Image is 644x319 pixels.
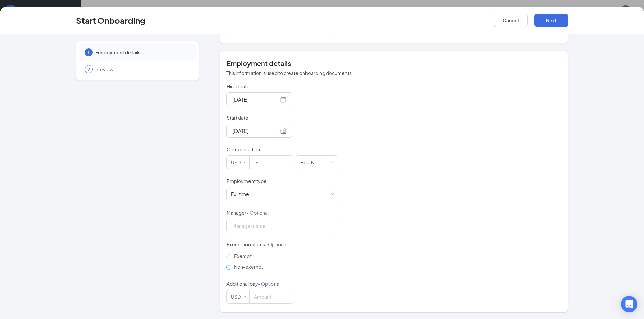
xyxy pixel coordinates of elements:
[231,191,254,197] div: [object Object]
[95,49,189,56] span: Employment details
[95,66,189,73] span: Preview
[226,280,337,287] p: Additional pay
[300,156,319,169] div: Hourly
[232,95,279,104] input: Aug 25, 2025
[250,290,293,303] input: Amount
[265,241,287,247] span: - Optional
[231,290,245,303] div: USD
[226,114,337,121] p: Start date
[76,15,145,26] h3: Start Onboarding
[226,219,337,233] input: Manager name
[258,281,280,287] span: - Optional
[231,156,245,169] div: USD
[494,14,528,27] button: Cancel
[226,146,337,153] p: Compensation
[226,70,561,76] p: This information is used to create onboarding documents.
[534,14,568,27] button: Next
[250,156,293,169] input: Amount
[87,49,90,56] span: 1
[231,264,266,270] span: Non-exempt
[226,209,337,216] p: Manager
[226,59,561,68] h4: Employment details
[246,210,269,216] span: - Optional
[231,191,249,197] div: Full time
[232,127,279,135] input: Sep 4, 2025
[226,83,337,90] p: Hired date
[226,178,337,184] p: Employment type
[87,66,90,73] span: 2
[226,241,337,248] p: Exemption status
[231,253,254,259] span: Exempt
[621,296,637,312] div: Open Intercom Messenger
